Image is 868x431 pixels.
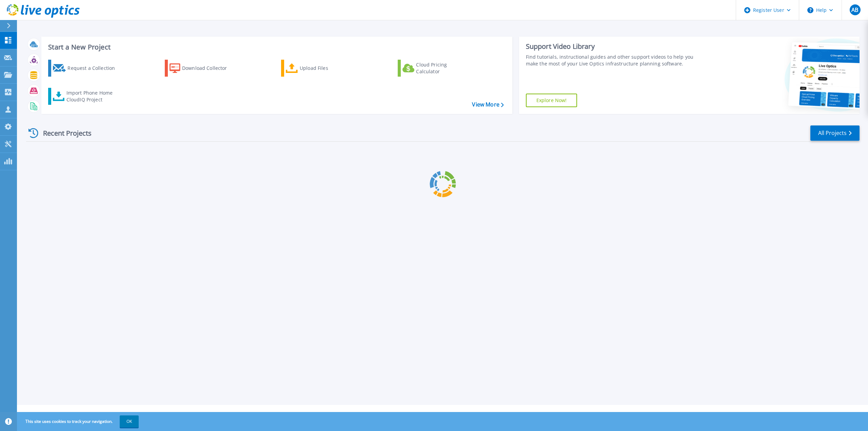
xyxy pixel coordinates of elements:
[120,415,139,428] button: OK
[526,94,577,107] a: Explore Now!
[526,54,702,67] div: Find tutorials, instructional guides and other support videos to help you make the most of your L...
[526,42,702,51] div: Support Video Library
[165,60,240,77] a: Download Collector
[472,101,504,108] a: View More
[19,415,139,428] span: This site uses cookies to track your navigation.
[416,61,470,75] div: Cloud Pricing Calculator
[281,60,357,77] a: Upload Files
[810,125,860,141] a: All Projects
[67,61,122,75] div: Request a Collection
[398,60,473,77] a: Cloud Pricing Calculator
[48,60,124,77] a: Request a Collection
[66,90,119,103] div: Import Phone Home CloudIQ Project
[26,125,101,141] div: Recent Projects
[851,7,858,13] span: AB
[182,61,236,75] div: Download Collector
[48,43,504,51] h3: Start a New Project
[300,61,354,75] div: Upload Files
